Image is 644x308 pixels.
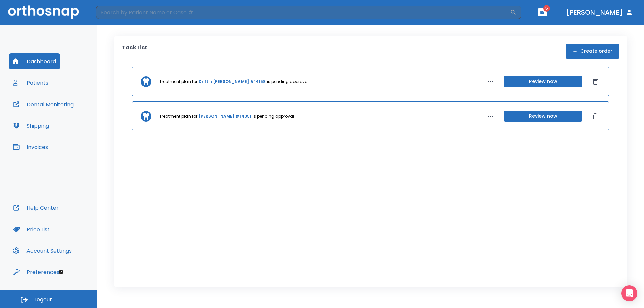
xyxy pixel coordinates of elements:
[9,139,52,155] button: Invoices
[9,53,60,69] button: Dashboard
[34,296,52,303] span: Logout
[504,111,582,122] button: Review now
[267,79,309,85] p: is pending approval
[9,221,54,237] button: Price List
[199,113,251,119] a: [PERSON_NAME] #14051
[9,118,53,134] button: Shipping
[8,5,79,19] img: Orthosnap
[9,96,78,112] button: Dental Monitoring
[543,5,550,12] span: 5
[96,6,510,19] input: Search by Patient Name or Case #
[122,44,147,59] p: Task List
[9,243,76,259] button: Account Settings
[9,75,52,91] button: Patients
[9,264,63,280] button: Preferences
[590,111,601,122] button: Dismiss
[590,76,601,87] button: Dismiss
[58,269,64,275] div: Tooltip anchor
[566,44,619,59] button: Create order
[504,76,582,87] button: Review now
[159,79,197,85] p: Treatment plan for
[621,285,637,301] div: Open Intercom Messenger
[199,79,266,85] a: Driftin [PERSON_NAME] #14158
[563,6,636,18] button: [PERSON_NAME]
[159,113,197,119] p: Treatment plan for
[9,200,63,216] button: Help Center
[253,113,294,119] p: is pending approval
